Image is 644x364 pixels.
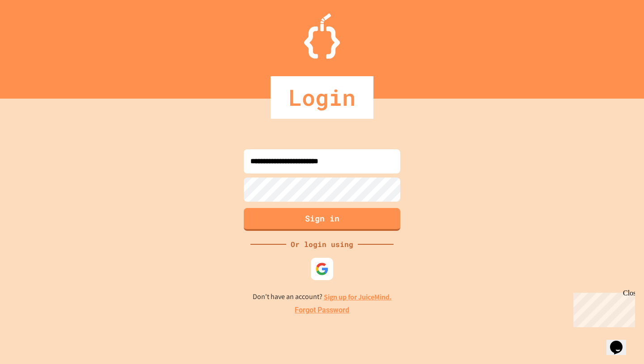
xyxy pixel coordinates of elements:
[295,305,349,316] a: Forgot Password
[253,291,392,303] p: Don't have an account?
[570,289,635,327] iframe: chat widget
[304,13,340,59] img: Logo.svg
[244,208,400,231] button: Sign in
[324,292,392,302] a: Sign up for JuiceMind.
[271,76,373,119] div: Login
[315,262,329,276] img: google-icon.svg
[606,328,635,355] iframe: chat widget
[286,239,358,250] div: Or login using
[4,4,62,57] div: Chat with us now!Close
